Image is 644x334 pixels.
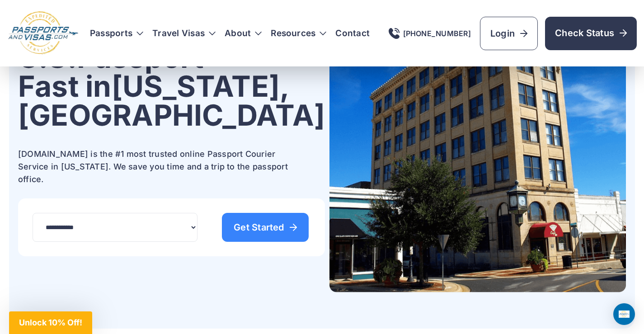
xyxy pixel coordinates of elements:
div: Open Intercom Messenger [613,303,635,325]
span: Unlock 10% Off! [19,318,82,327]
span: Login [490,27,527,40]
span: Check Status [555,27,627,39]
img: Logo [7,11,79,56]
h3: Passports [90,29,143,38]
span: Get Started [234,223,297,232]
h1: Get Your U.S. Passport Fast in [US_STATE], [GEOGRAPHIC_DATA] [18,14,325,130]
a: Contact [335,29,370,38]
div: Unlock 10% Off! [9,311,92,334]
a: Check Status [545,17,637,50]
a: About [225,29,251,38]
a: Get Started [222,213,309,242]
h3: Travel Visas [152,29,216,38]
h3: Resources [271,29,326,38]
a: [PHONE_NUMBER] [389,28,471,39]
a: Login [480,17,538,50]
p: [DOMAIN_NAME] is the #1 most trusted online Passport Courier Service in [US_STATE]. We save you t... [18,148,298,186]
